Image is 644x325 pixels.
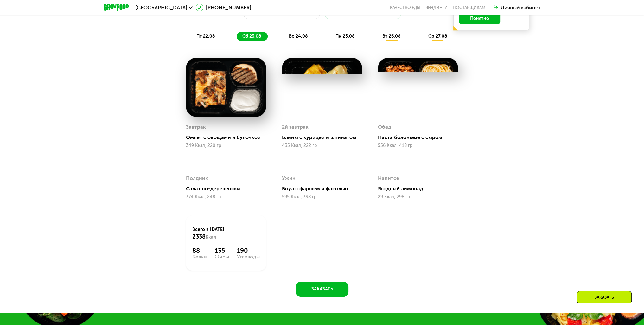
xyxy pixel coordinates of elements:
div: Боул с фаршем и фасолью [282,240,367,247]
div: Блины с курицей и шпинатом [282,134,367,141]
div: Заказать [577,291,632,303]
div: 595 Ккал, 398 гр [282,249,362,254]
div: Ягодный лимонад [378,239,463,246]
span: вт 26.08 [382,34,401,39]
div: 190 [237,302,260,309]
span: 2338 [192,288,206,295]
a: Вендинги [425,5,448,10]
div: Личный кабинет [501,4,541,11]
div: Белки [192,309,207,314]
div: Паста болоньезе с сыром [378,134,463,141]
a: Качество еды [390,5,420,10]
div: Салат по-деревенски [186,239,271,245]
div: 435 Ккал, 222 гр [282,143,362,148]
div: Завтрак [186,122,206,132]
div: 88 [192,302,207,309]
span: ср 27.08 [428,34,447,39]
a: [PHONE_NUMBER] [196,4,251,11]
div: Полдник [186,227,208,236]
div: 556 Ккал, 418 гр [378,143,458,148]
span: Ккал [206,289,216,295]
div: Обед [378,122,391,132]
div: 374 Ккал, 248 гр [186,248,266,253]
button: Понятно [459,14,500,24]
div: 2й завтрак [282,122,309,132]
div: 29 Ккал, 298 гр [378,248,458,253]
div: поставщикам [453,5,485,10]
span: вс 24.08 [289,34,308,39]
div: Углеводы [237,309,260,314]
div: 135 [215,302,229,309]
span: пт 22.08 [196,34,215,39]
div: Всего в [DATE] [192,281,260,295]
div: 349 Ккал, 220 гр [186,143,266,148]
span: пн 25.08 [335,34,355,39]
span: сб 23.08 [242,34,261,39]
div: Ужин [282,228,296,238]
div: Омлет с овощами и булочкой [186,134,271,141]
div: Жиры [215,309,229,314]
div: Напиток [378,227,399,237]
span: [GEOGRAPHIC_DATA] [135,5,187,10]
